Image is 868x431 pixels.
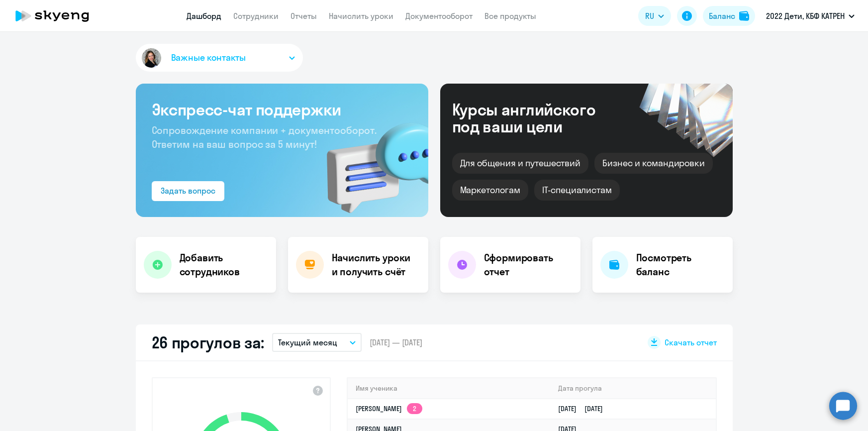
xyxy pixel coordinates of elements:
[312,105,428,217] img: bg-img
[452,101,622,135] div: Курсы английского под ваши цели
[407,403,422,414] app-skyeng-badge: 2
[152,332,265,352] h2: 26 прогулов за:
[290,11,317,21] a: Отчеты
[329,11,393,21] a: Начислить уроки
[484,11,536,21] a: Все продукты
[278,336,337,348] p: Текущий месяц
[550,378,715,399] th: Дата прогула
[161,185,215,197] div: Задать вопрос
[703,6,755,26] button: Балансbalance
[484,251,573,279] h4: Сформировать отчет
[452,180,528,201] div: Маркетологам
[709,10,735,22] div: Баланс
[180,251,268,279] h4: Добавить сотрудников
[187,11,221,21] a: Дашборд
[136,44,303,72] button: Важные контакты
[233,11,279,21] a: Сотрудники
[152,124,377,150] span: Сопровождение компании + документооборот. Ответим на ваш вопрос за 5 минут!
[405,11,473,21] a: Документооборот
[332,251,418,279] h4: Начислить уроки и получить счёт
[645,10,654,22] span: RU
[348,378,551,399] th: Имя ученика
[665,337,717,348] span: Скачать отчет
[272,333,362,352] button: Текущий месяц
[761,4,860,28] button: 2022 Дети, КБФ КАТРЕН
[152,181,224,201] button: Задать вопрос
[370,337,422,348] span: [DATE] — [DATE]
[171,51,246,64] span: Важные контакты
[452,153,589,174] div: Для общения и путешествий
[636,251,725,279] h4: Посмотреть баланс
[356,404,422,413] a: [PERSON_NAME]2
[766,10,845,22] p: 2022 Дети, КБФ КАТРЕН
[594,153,713,174] div: Бизнес и командировки
[558,404,611,413] a: [DATE][DATE]
[739,11,749,21] img: balance
[152,100,412,119] h3: Экспресс-чат поддержки
[140,46,163,70] img: avatar
[638,6,671,26] button: RU
[534,180,620,201] div: IT-специалистам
